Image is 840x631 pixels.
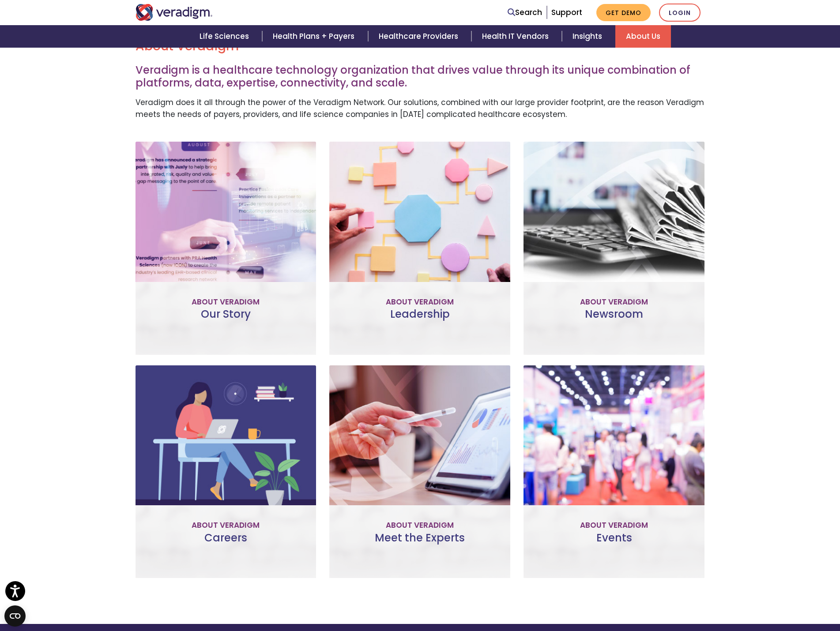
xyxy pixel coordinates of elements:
[136,64,705,90] h3: Veradigm is a healthcare technology organization that drives value through its unique combination...
[336,532,503,557] h3: Meet the Experts
[531,308,697,334] h3: Newsroom
[368,25,471,48] a: Healthcare Providers
[136,97,705,120] p: Veradigm does it all through the power of the Veradigm Network. Our solutions, combined with our ...
[136,4,213,21] img: Veradigm logo
[562,25,615,48] a: Insights
[551,7,582,18] a: Support
[531,296,697,308] p: About Veradigm
[596,4,651,21] a: Get Demo
[336,519,503,531] p: About Veradigm
[143,532,309,557] h3: Careers
[143,296,309,308] p: About Veradigm
[336,308,503,334] h3: Leadership
[531,532,697,557] h3: Events
[615,25,671,48] a: About Us
[531,519,697,531] p: About Veradigm
[4,605,26,627] button: Open CMP widget
[262,25,368,48] a: Health Plans + Payers
[336,296,503,308] p: About Veradigm
[508,7,542,19] a: Search
[143,308,309,334] h3: Our Story
[136,39,705,54] h2: About Veradigm
[189,25,262,48] a: Life Sciences
[143,519,309,531] p: About Veradigm
[471,25,562,48] a: Health IT Vendors
[659,4,701,22] a: Login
